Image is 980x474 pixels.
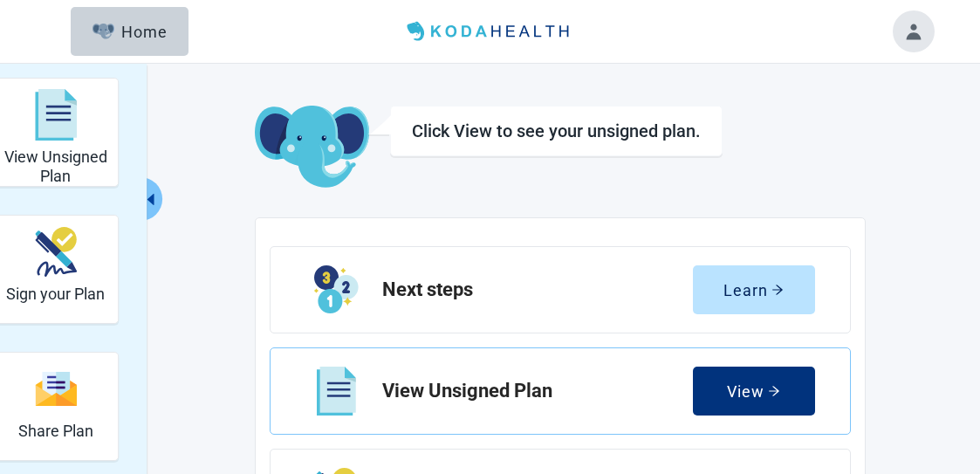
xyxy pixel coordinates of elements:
img: Step Icon [314,265,359,314]
h2: Next steps [382,279,693,300]
h2: View Unsigned Plan [382,381,693,402]
img: Elephant [93,24,114,39]
h2: Sign your Plan [6,285,105,304]
button: Collapse menu [140,177,162,221]
button: Learnarrow-right [693,265,815,314]
div: View [727,382,780,400]
img: Koda Health [400,17,579,45]
h2: Share Plan [18,422,93,441]
img: Share Plan [35,370,77,408]
button: ElephantHome [71,7,188,56]
button: Toggle account menu [893,10,935,52]
div: Click View to see your unsigned plan. [412,120,701,141]
img: Koda Elephant [255,106,369,189]
div: Learn [723,281,784,299]
span: arrow-right [768,385,780,397]
button: Viewarrow-right [693,367,815,416]
img: Step Icon [317,367,356,416]
span: caret-left [142,191,159,208]
span: arrow-right [771,284,784,296]
img: Sign your Plan [35,227,77,277]
div: Home [93,23,168,40]
img: View Unsigned Plan [35,89,77,141]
